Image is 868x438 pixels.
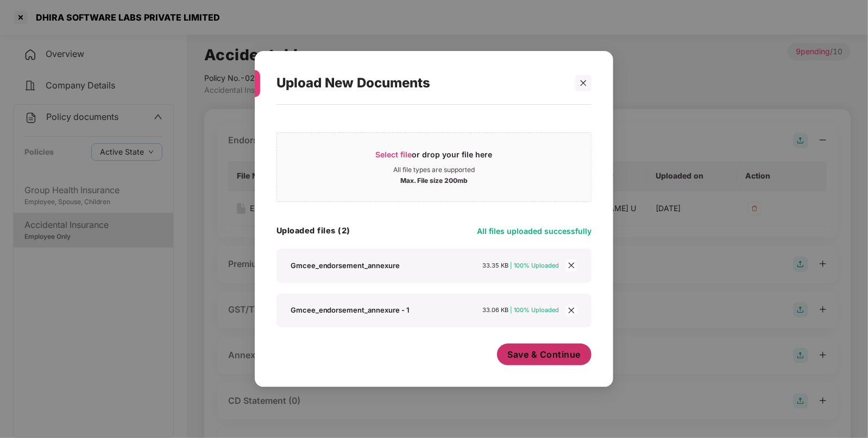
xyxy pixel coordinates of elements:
span: | 100% Uploaded [511,262,559,269]
span: close [565,304,577,316]
span: Select file [376,150,412,159]
span: All files uploaded successfully [477,226,592,236]
span: 33.35 KB [483,262,509,269]
h4: Uploaded files (2) [276,225,350,236]
div: All file types are supported [393,166,475,174]
div: Max. File size 200mb [400,174,468,185]
button: Save & Continue [497,344,592,365]
div: Gmcee_endorsement_annexure [291,261,400,270]
span: Save & Continue [508,348,581,360]
div: Gmcee_endorsement_annexure - 1 [291,305,410,315]
div: Upload New Documents [276,62,565,104]
span: 33.06 KB [483,306,509,314]
span: Select fileor drop your file hereAll file types are supportedMax. File size 200mb [277,141,591,193]
span: close [580,79,587,87]
div: or drop your file here [376,149,493,166]
span: close [565,259,577,271]
span: | 100% Uploaded [511,306,559,314]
